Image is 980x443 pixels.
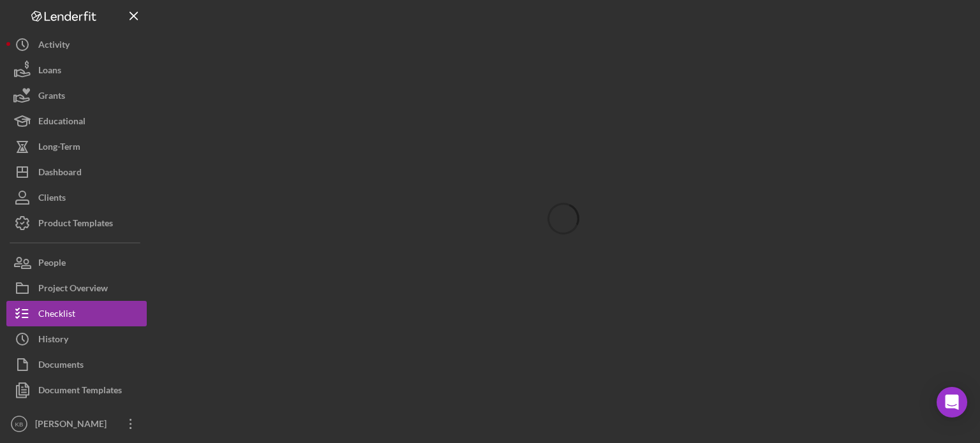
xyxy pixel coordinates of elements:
button: Grants [6,83,147,108]
text: KB [15,421,24,428]
button: KB[PERSON_NAME] [6,411,147,437]
div: Activity [38,32,70,61]
div: Educational [38,108,85,137]
div: Product Templates [38,210,113,239]
div: People [38,250,66,279]
button: Document Templates [6,377,147,403]
div: Dashboard [38,159,82,188]
button: Educational [6,108,147,134]
div: [PERSON_NAME] [32,411,115,440]
div: Project Overview [38,275,108,304]
button: Product Templates [6,210,147,236]
button: Checklist [6,301,147,326]
div: Documents [38,352,84,381]
button: Clients [6,185,147,210]
button: Project Overview [6,275,147,301]
button: Documents [6,352,147,377]
button: Activity [6,32,147,57]
div: Loans [38,57,61,86]
div: Open Intercom Messenger [937,387,967,418]
div: Long-Term [38,134,80,163]
button: Long-Term [6,134,147,159]
button: History [6,326,147,352]
button: People [6,250,147,275]
div: Grants [38,83,65,112]
div: History [38,326,68,355]
div: Document Templates [38,377,122,406]
div: Checklist [38,301,75,330]
div: Clients [38,185,66,214]
button: Dashboard [6,159,147,185]
button: Loans [6,57,147,83]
